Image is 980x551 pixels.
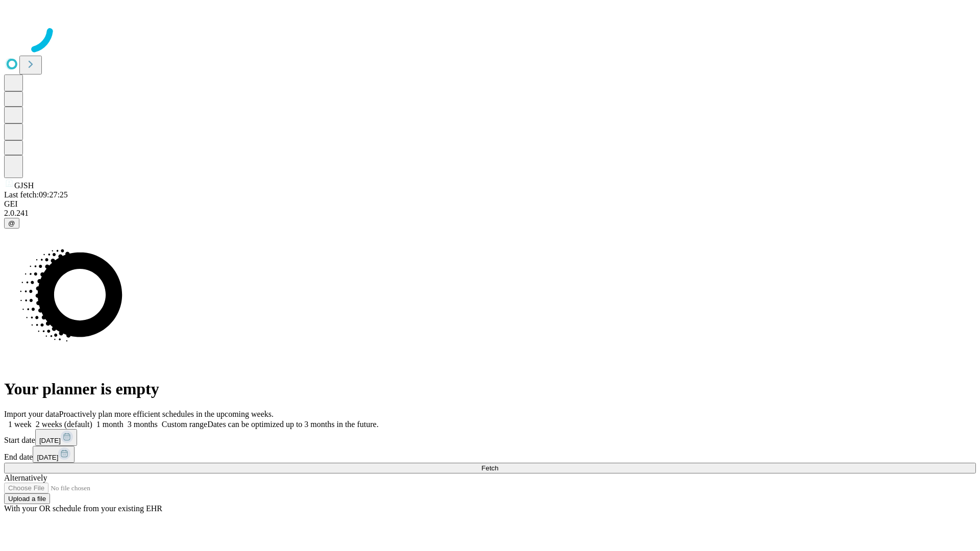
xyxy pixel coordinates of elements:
[33,446,75,463] button: [DATE]
[4,446,976,463] div: End date
[4,429,976,446] div: Start date
[8,420,32,429] span: 1 week
[14,181,34,190] span: GJSH
[4,473,47,482] span: Alternatively
[4,504,162,513] span: With your OR schedule from your existing EHR
[4,209,976,218] div: 2.0.241
[207,420,378,429] span: Dates can be optimized up to 3 months in the future.
[4,410,59,418] span: Import your data
[36,420,92,429] span: 2 weeks (default)
[481,464,498,472] span: Fetch
[4,493,50,504] button: Upload a file
[35,429,77,446] button: [DATE]
[59,410,274,418] span: Proactively plan more efficient schedules in the upcoming weeks.
[4,380,976,398] h1: Your planner is empty
[128,420,158,429] span: 3 months
[4,218,19,229] button: @
[162,420,207,429] span: Custom range
[4,463,976,473] button: Fetch
[39,437,61,444] span: [DATE]
[4,190,68,199] span: Last fetch: 09:27:25
[4,199,976,209] div: GEI
[96,420,124,429] span: 1 month
[8,219,15,227] span: @
[37,454,58,461] span: [DATE]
